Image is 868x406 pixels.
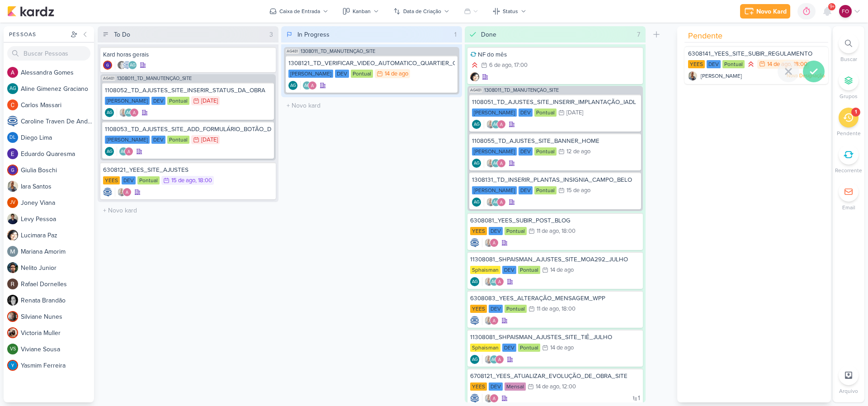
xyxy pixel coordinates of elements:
div: , 18:00 [791,61,807,67]
img: Caroline Traven De Andrade [470,238,479,247]
div: DEV [151,97,165,105]
div: Criador(a): Caroline Traven De Andrade [470,238,479,247]
img: Nelito Junior [7,262,18,273]
img: Giulia Boschi [7,165,18,175]
p: VS [10,347,16,352]
div: DEV [502,266,516,274]
div: Criador(a): Caroline Traven De Andrade [103,188,112,197]
div: Pontual [351,70,373,78]
img: Alessandra Gomes [490,316,499,325]
div: Criador(a): Lucimara Paz [470,72,479,81]
div: DEV [502,344,516,352]
p: AG [491,358,497,362]
div: DEV [335,70,349,78]
img: Alessandra Gomes [490,394,499,403]
span: 9+ [830,3,835,10]
div: 1108051_TD_AJUSTES_SITE_INSERIR_IMPLANTAÇÃO_IADL [472,98,638,106]
input: Buscar Pessoas [7,46,90,61]
div: Colaboradores: Iara Santos, Aline Gimenez Graciano, Alessandra Gomes [484,159,506,168]
img: Renata Brandão [117,61,126,70]
div: G i u l i a B o s c h i [21,165,94,175]
div: Mensal [505,382,526,391]
img: Iara Santos [484,316,493,325]
div: Aline Gimenez Graciano [472,120,481,129]
div: Criador(a): Caroline Traven De Andrade [470,316,479,325]
div: Joney Viana [7,197,18,208]
div: 6308081_YEES_SUBIR_POST_BLOG [470,217,640,225]
img: Iara Santos [486,120,495,129]
div: Aline Gimenez Graciano [119,147,128,156]
img: Silviane Nunes [7,311,18,322]
div: Colaboradores: Iara Santos, Alessandra Gomes [482,394,499,403]
img: Caroline Traven De Andrade [123,61,132,70]
img: Mariana Amorim [7,246,18,257]
div: [PERSON_NAME] [288,70,333,78]
div: 1108055_TD_AJUSTES_SITE_BANNER_HOME [472,137,638,145]
img: Iara Santos [486,198,495,207]
div: Viviane Sousa [7,344,18,354]
img: Iara Santos [486,159,495,168]
img: Caroline Traven De Andrade [7,116,18,127]
div: Colaboradores: Iara Santos, Aline Gimenez Graciano, Alessandra Gomes [482,277,504,286]
img: Alessandra Gomes [124,147,133,156]
div: , 18:00 [559,306,576,312]
div: YEES [103,176,120,184]
img: Iara Santos [119,108,128,117]
div: Sphaisman [470,344,500,352]
div: Aline Gimenez Graciano [470,277,479,286]
img: Iara Santos [484,394,493,403]
p: AG [493,200,499,205]
div: I a r a S a n t o s [21,182,94,191]
img: Iara Santos [117,188,126,197]
img: Iara Santos [688,71,697,80]
span: AG481 [102,76,115,81]
div: Colaboradores: Iara Santos, Alessandra Gomes [482,316,499,325]
div: Pontual [534,147,557,156]
img: Alessandra Gomes [497,159,506,168]
div: 14 de ago [550,267,574,273]
p: JV [10,200,15,205]
button: Novo Kard [740,4,790,19]
div: Colaboradores: Iara Santos, Alessandra Gomes [482,238,499,247]
div: DEV [707,60,721,68]
div: YEES [470,305,487,313]
div: DEV [489,382,503,391]
div: 7 [633,30,644,39]
p: Pendente [837,129,861,137]
div: DEV [519,147,533,156]
img: Levy Pessoa [7,213,18,224]
div: Fabio Oliveira [839,5,852,18]
p: AG [491,280,497,284]
img: kardz.app [7,6,54,17]
div: [DATE] [201,137,218,143]
img: Eduardo Quaresma [7,148,18,159]
div: , 18:00 [559,228,576,234]
p: AG [474,161,480,166]
img: Alessandra Gomes [495,355,504,364]
p: AG [474,200,480,205]
div: 14 de ago [536,384,559,390]
div: Diego Lima [7,132,18,143]
div: Pontual [722,60,745,68]
div: [PERSON_NAME] [472,147,517,156]
img: Alessandra Gomes [130,108,139,117]
div: Aline Gimenez Graciano [472,159,481,168]
p: AG [472,280,478,284]
img: Alessandra Gomes [497,198,506,207]
div: YEES [688,60,705,68]
img: Iara Santos [484,277,493,286]
p: AG [107,111,113,115]
div: Prioridade Alta [470,61,479,70]
span: [PERSON_NAME] [701,72,742,80]
img: Alessandra Gomes [123,188,132,197]
div: 6 de ago [489,62,511,68]
div: V i c t o r i a M u l l e r [21,328,94,338]
div: [PERSON_NAME] [472,186,517,194]
div: Aline Gimenez Graciano [128,61,137,70]
div: YEES [470,227,487,235]
div: Pontual [167,136,189,144]
div: Pontual [505,305,527,313]
div: 11308081_SHPAISMAN_AJUSTES_SITE_MOA292_JULHO [470,255,640,264]
div: M a r i a n a A m o r i m [21,247,94,256]
img: Alessandra Gomes [495,277,504,286]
